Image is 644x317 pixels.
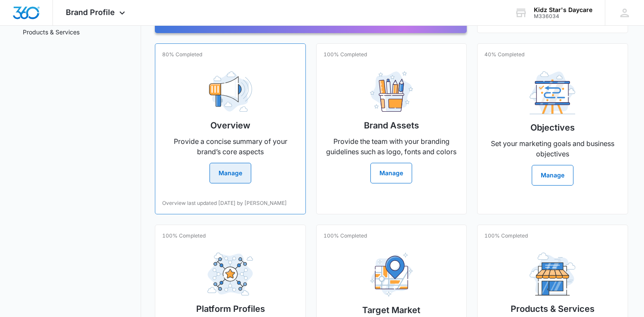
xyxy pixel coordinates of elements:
div: account name [534,6,592,13]
a: 100% CompletedBrand AssetsProvide the team with your branding guidelines such as logo, fonts and ... [316,43,467,214]
p: Provide the team with your branding guidelines such as logo, fonts and colors [324,136,459,157]
a: 40% CompletedObjectivesSet your marketing goals and business objectivesManage [477,43,628,214]
h2: Brand Assets [364,119,419,132]
p: 100% Completed [484,232,528,240]
button: Manage [370,163,412,183]
button: Manage [210,163,251,183]
h2: Products & Services [511,302,595,315]
span: Brand Profile [66,8,115,17]
p: 80% Completed [162,51,202,58]
div: account id [534,13,592,19]
p: 40% Completed [484,51,524,58]
h2: Platform Profiles [196,302,265,315]
p: Set your marketing goals and business objectives [484,138,620,159]
p: Overview last updated [DATE] by [PERSON_NAME] [162,199,287,207]
h2: Objectives [530,121,575,134]
p: Provide a concise summary of your brand’s core aspects [162,136,298,157]
a: Products & Services [23,27,80,37]
h2: Target Market [362,304,420,317]
p: 100% Completed [324,51,367,58]
h2: Overview [210,119,250,132]
button: Manage [532,165,573,186]
p: 100% Completed [324,232,367,240]
a: 80% CompletedOverviewProvide a concise summary of your brand’s core aspectsManageOverview last up... [155,43,305,214]
p: 100% Completed [162,232,206,240]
